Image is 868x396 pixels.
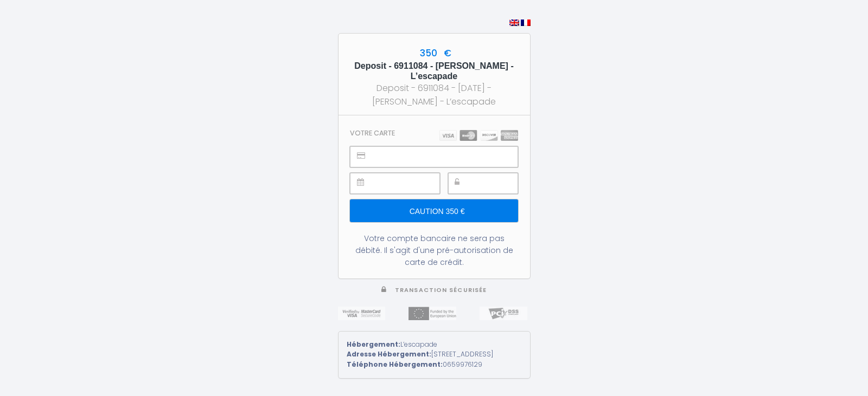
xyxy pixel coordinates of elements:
[347,349,522,360] div: [STREET_ADDRESS]
[439,130,518,141] img: carts.png
[348,81,520,108] div: Deposit - 6911084 - [DATE] - [PERSON_NAME] - L’escapade
[348,61,520,81] h5: Deposit - 6911084 - [PERSON_NAME] - L’escapade
[350,232,518,268] div: Votre compte bancaire ne sera pas débité. Il s'agit d'une pré-autorisation de carte de crédit.
[347,360,443,369] strong: Téléphone Hébergement:
[509,20,519,26] img: en.png
[350,129,395,137] h3: Votre carte
[347,349,431,359] strong: Adresse Hébergement:
[473,173,518,193] iframe: Secure payment input frame
[350,199,518,222] input: Caution 350 €
[374,147,517,167] iframe: Secure payment input frame
[347,340,522,350] div: L’escapade
[347,360,522,370] div: 0659976129
[417,47,451,60] span: 350 €
[395,286,487,294] span: Transaction sécurisée
[374,173,439,193] iframe: Secure payment input frame
[521,20,531,26] img: fr.png
[347,340,400,349] strong: Hébergement:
